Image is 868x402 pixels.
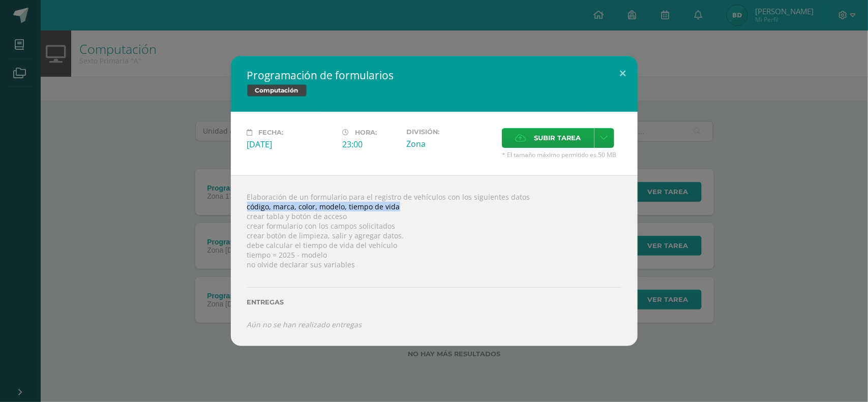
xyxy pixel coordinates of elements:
h2: Programación de formularios [247,68,621,82]
i: Aún no se han realizado entregas [247,320,362,329]
span: * El tamaño máximo permitido es 50 MB [502,150,621,159]
label: División: [406,128,494,136]
div: Zona [406,138,494,149]
div: 23:00 [343,139,398,150]
div: Elaboración de un formulario para el registro de vehículos con los siguientes datos código, marca... [231,175,638,346]
span: Computación [247,84,307,97]
span: Fecha: [259,129,284,136]
div: [DATE] [247,139,335,150]
button: Close (Esc) [609,56,638,90]
span: Subir tarea [534,129,581,147]
label: Entregas [247,298,621,306]
span: Hora: [355,129,377,136]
